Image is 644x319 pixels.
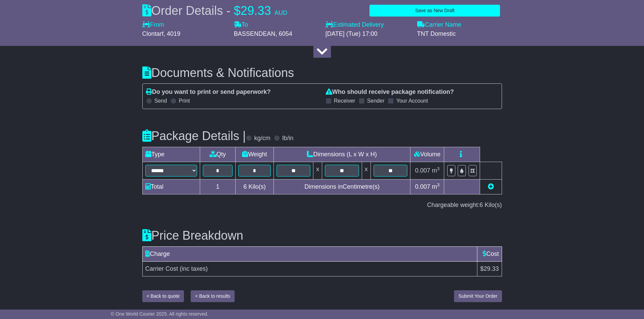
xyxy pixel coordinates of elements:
td: 1 [200,179,235,194]
label: Carrier Name [417,21,461,29]
span: 29.33 [241,4,271,18]
label: Do you want to print or send paperwork? [146,88,271,96]
div: Chargeable weight: Kilo(s) [142,202,502,209]
label: From [142,21,164,29]
td: Charge [142,246,477,261]
span: 6 [479,202,483,208]
a: Add new item [488,183,494,190]
td: Type [142,147,200,162]
td: x [362,162,371,179]
td: Cost [477,246,502,261]
label: lb/in [282,135,293,142]
span: Clontarf [142,30,164,37]
label: Who should receive package notification? [326,88,454,96]
span: Carrier Cost [145,265,178,272]
label: Estimated Delivery [326,21,410,29]
td: x [313,162,322,179]
td: Dimensions in Centimetre(s) [273,179,410,194]
button: Save as New Draft [369,5,500,17]
button: < Back to results [191,290,235,302]
label: Receiver [334,98,355,104]
button: Submit Your Order [454,290,502,302]
div: [DATE] (Tue) 17:00 [326,30,410,38]
h3: Package Details | [142,129,246,143]
span: $ [234,4,241,18]
label: Sender [367,98,385,104]
span: BASSENDEAN [234,30,276,37]
span: (inc taxes) [180,265,208,272]
h3: Documents & Notifications [142,66,502,80]
label: Send [154,98,167,104]
span: © One World Courier 2025. All rights reserved. [111,311,209,317]
td: Volume [410,147,444,162]
sup: 3 [437,182,440,187]
td: Total [142,179,200,194]
label: Print [179,98,190,104]
span: 0.007 [415,183,430,190]
span: , 6054 [276,30,292,37]
span: 0.007 [415,167,430,174]
td: Kilo(s) [236,179,274,194]
div: TNT Domestic [417,30,502,38]
span: m [432,167,440,174]
button: < Back to quote [142,290,184,302]
span: $29.33 [480,265,499,272]
span: AUD [275,9,287,16]
span: m [432,183,440,190]
label: Your Account [396,98,428,104]
sup: 3 [437,166,440,171]
td: Dimensions (L x W x H) [273,147,410,162]
td: Qty [200,147,235,162]
h3: Price Breakdown [142,229,502,242]
span: 6 [243,183,247,190]
div: Order Details - [142,3,287,18]
label: To [234,21,248,29]
td: Weight [236,147,274,162]
span: Submit Your Order [458,293,497,299]
span: , 4019 [164,30,181,37]
label: kg/cm [254,135,270,142]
